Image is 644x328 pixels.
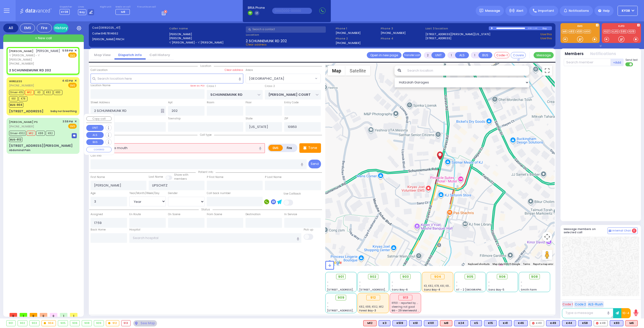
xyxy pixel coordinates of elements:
[114,53,146,57] a: Dispatch info
[207,212,222,216] label: From Scene
[246,101,252,105] label: Floor
[402,274,409,279] span: 903
[542,232,552,242] button: Map camera controls
[40,313,47,317] span: 0
[146,53,174,57] a: Call History
[122,320,130,326] div: 913
[612,229,631,232] span: Internal Chat
[9,68,51,73] div: 2 SCHUNNEMUNK RD 202
[456,288,493,292] span: AT - 2 [GEOGRAPHIC_DATA]
[9,90,24,95] span: Driver-K15
[284,101,299,105] label: Entry Code
[528,25,532,31] div: 0:00
[168,101,173,105] label: Apt
[36,131,45,136] span: K88
[68,124,77,129] span: EMS
[101,31,118,35] span: 8457814662
[129,191,166,195] div: Year/Month/Week/Day
[611,30,619,33] a: KJFD
[20,24,35,32] div: EMS
[562,320,576,326] div: K44
[366,295,380,300] div: 912
[207,101,214,105] label: Room
[456,280,458,284] span: -
[284,117,288,121] label: ZIP
[470,320,482,326] div: BLS
[9,103,23,108] span: BUS-904
[499,274,506,279] span: 906
[30,320,39,326] div: 903
[246,26,326,33] input: Search a contact
[610,320,623,326] div: K83
[283,145,297,151] label: Fire
[9,96,18,101] span: K61
[35,36,52,41] span: + New call
[190,84,205,87] label: Save as POI
[20,313,27,317] span: 1
[470,320,482,326] div: K5
[99,26,120,30] span: [08182025_47]
[424,320,438,326] div: K101
[540,36,552,40] a: Use this
[569,9,589,13] span: Notifications
[565,51,584,57] button: Members
[53,24,68,32] a: History
[562,301,573,307] button: Code 1
[50,313,57,317] span: 0
[359,284,361,288] span: -
[304,228,313,232] label: Pick up
[91,228,106,232] label: Back Home
[425,36,451,40] a: [STREET_ADDRESS]
[359,309,376,312] span: Forest Bay-3
[225,68,243,72] label: Clear address
[596,322,598,324] img: red-radio-icon.svg
[609,230,611,232] img: comment-alt.png
[363,320,377,326] div: ALS
[562,30,568,33] a: M6
[91,212,103,216] label: Assigned
[246,74,314,83] span: MONROE VILLAGE
[327,280,329,284] span: -
[272,8,312,14] input: (000)000-00000
[632,228,636,233] span: 0
[25,90,34,95] span: M12
[169,40,244,45] label: ר' [PERSON_NAME] - ר' [PERSON_NAME]
[521,288,537,292] span: Smith Farm
[621,308,631,318] button: 10-4
[72,133,77,138] img: message-box.svg
[338,274,344,279] span: 901
[70,313,77,317] span: 1
[392,284,393,288] span: -
[68,83,77,88] span: EMS
[392,301,422,305] span: KY101 - reported by KY72
[9,109,44,114] div: [STREET_ADDRESS]
[618,6,638,16] button: KY38
[363,320,377,326] div: M12
[284,192,301,196] label: Use Callback
[9,124,34,128] span: [PHONE_NUMBER]
[425,26,489,31] label: Last 3 location
[86,132,104,138] button: ALS
[207,84,216,88] label: Cross 1
[7,320,15,326] div: 901
[456,284,458,288] span: -
[392,280,393,284] span: -
[94,320,104,326] div: 909
[46,131,55,136] span: K82
[91,68,108,72] label: Call Location
[327,259,343,266] img: Google
[60,313,67,317] span: 1
[248,6,265,10] span: BRIA Phone
[454,320,468,326] div: BLS
[246,212,261,216] label: Destination
[62,79,73,83] span: 4:43 PM
[587,301,604,307] button: ALS-Rush
[174,173,188,177] small: Share with
[336,31,360,35] label: [PHONE_NUMBER]
[90,53,114,57] a: Map View
[516,9,524,13] span: Alert
[488,280,490,284] span: -
[625,320,638,326] div: ALS KJ
[392,305,415,309] span: steering not good
[246,38,287,42] span: 2 SCHUNNEMUNK RD 202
